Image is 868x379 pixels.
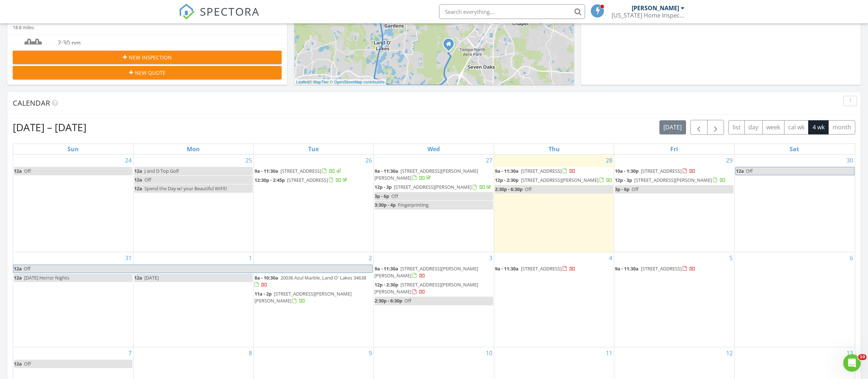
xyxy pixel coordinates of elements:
span: Spend the Day w/ your Beautiful WIFE! [144,185,227,192]
button: month [828,120,855,134]
button: 4 wk [808,120,829,134]
span: [STREET_ADDRESS][PERSON_NAME][PERSON_NAME] [375,265,478,279]
span: [DATE] [144,274,159,281]
div: 25421 Tradewinds Drive, Land O Lakes FL 34639 [449,44,453,48]
a: 12:30p - 2:45p [STREET_ADDRESS] [255,177,349,183]
span: 12p - 2:30p [375,281,398,288]
div: | [294,79,386,85]
a: Go to September 7, 2025 [127,347,133,359]
span: Off [391,193,398,199]
a: 8a - 10:30a 20036 Azul Marble, Land O' Lakes 34638 [255,274,373,289]
button: [DATE] [659,120,686,134]
span: 10 [858,354,867,360]
a: Go to September 4, 2025 [608,252,614,264]
a: Friday [669,144,679,154]
a: 12p - 3p [STREET_ADDRESS][PERSON_NAME] [615,177,726,183]
span: [STREET_ADDRESS][PERSON_NAME] [521,177,598,183]
a: Go to September 1, 2025 [247,252,253,264]
span: New Inspection [129,54,172,61]
span: J and D Top Golf [144,168,179,174]
td: Go to August 30, 2025 [734,155,855,252]
a: Go to August 28, 2025 [604,155,614,166]
td: Go to September 5, 2025 [614,252,735,347]
a: Go to September 5, 2025 [728,252,734,264]
a: © OpenStreetMap contributors [330,80,384,84]
button: cal wk [784,120,809,134]
span: 3:30p - 4p [375,202,396,208]
a: 11a - 2p [STREET_ADDRESS][PERSON_NAME][PERSON_NAME] [255,290,352,304]
a: Go to September 13, 2025 [845,347,855,359]
td: Go to September 2, 2025 [253,252,374,347]
span: [STREET_ADDRESS][PERSON_NAME] [394,184,472,190]
button: day [744,120,763,134]
span: [STREET_ADDRESS] [287,177,328,183]
a: 9a - 11:30a [STREET_ADDRESS] [615,265,695,272]
a: Go to August 27, 2025 [484,155,494,166]
button: Previous [690,120,708,135]
td: Go to August 29, 2025 [614,155,735,252]
span: 9a - 11:30a [255,168,278,174]
a: Leaflet [296,80,308,84]
span: 12a [134,176,142,183]
td: Go to September 1, 2025 [133,252,254,347]
a: 9a - 11:30a [STREET_ADDRESS] [615,265,733,273]
a: 12p - 2:30p [STREET_ADDRESS][PERSON_NAME][PERSON_NAME] [375,281,478,295]
button: New Quote [13,66,282,79]
a: Go to August 31, 2025 [124,252,133,264]
span: 11a - 2p [255,290,272,297]
span: 12a [14,360,22,367]
a: 12p - 3p [STREET_ADDRESS][PERSON_NAME] [615,176,733,185]
a: Monday [185,144,201,154]
span: 9a - 11:30a [375,168,398,174]
a: 10a - 1:30p [STREET_ADDRESS] [615,167,733,176]
td: Go to August 31, 2025 [13,252,133,347]
a: Go to August 29, 2025 [725,155,734,166]
a: Go to September 8, 2025 [247,347,253,359]
span: 20036 Azul Marble, Land O' Lakes 34638 [280,274,366,281]
span: Off [525,186,532,192]
span: 12a [14,168,22,174]
a: © MapTiler [309,80,329,84]
span: [STREET_ADDRESS] [641,265,682,272]
img: The Best Home Inspection Software - Spectora [179,4,195,20]
a: Go to August 30, 2025 [845,155,855,166]
span: 3p - 6p [375,193,389,199]
span: 12p - 3p [375,184,392,190]
div: Florida Home Inspector Services, LLC [612,12,685,19]
span: [STREET_ADDRESS][PERSON_NAME][PERSON_NAME] [255,290,352,304]
span: [STREET_ADDRESS] [521,168,562,174]
span: [STREET_ADDRESS][PERSON_NAME] [634,177,712,183]
span: 9a - 11:30a [375,265,398,272]
span: Fingerprinting [398,202,429,208]
a: 9a - 11:30a [STREET_ADDRESS][PERSON_NAME][PERSON_NAME] [375,168,478,181]
div: [PERSON_NAME] [632,4,679,12]
a: Go to August 25, 2025 [244,155,253,166]
span: Off [144,176,151,183]
span: [STREET_ADDRESS][PERSON_NAME][PERSON_NAME] [375,281,478,295]
a: 12:30p - 2:45p [STREET_ADDRESS] [255,176,373,185]
span: [STREET_ADDRESS][PERSON_NAME][PERSON_NAME] [375,168,478,181]
span: 12a [134,168,142,174]
span: Off [404,297,411,304]
span: 12a [736,167,744,175]
td: Go to August 26, 2025 [253,155,374,252]
a: 9a - 11:30a [STREET_ADDRESS] [255,167,373,176]
span: [STREET_ADDRESS] [521,265,562,272]
a: Go to September 10, 2025 [484,347,494,359]
span: 9a - 11:30a [495,168,519,174]
a: 12p - 3p [STREET_ADDRESS][PERSON_NAME] [375,184,492,190]
span: New Quote [135,69,166,77]
div: 2:30 pm [58,39,259,48]
a: 11a - 2p [STREET_ADDRESS][PERSON_NAME][PERSON_NAME] [255,290,373,305]
td: Go to August 25, 2025 [133,155,254,252]
span: [STREET_ADDRESS] [280,168,321,174]
span: [DATE] Horror Nights [24,274,69,281]
a: 9a - 11:30a [STREET_ADDRESS] [495,265,613,273]
td: Go to August 24, 2025 [13,155,133,252]
a: Go to September 12, 2025 [725,347,734,359]
a: 9a - 11:30a [STREET_ADDRESS] [495,168,576,174]
iframe: Intercom live chat [843,354,861,372]
span: Off [746,168,753,174]
a: Sunday [66,144,80,154]
span: 12a [14,274,22,281]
